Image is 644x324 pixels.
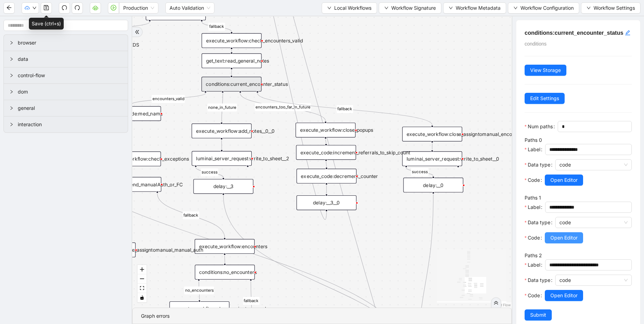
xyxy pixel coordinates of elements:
div: execute_workflow:close_assigntomanual_manual_auth [76,243,135,258]
div: execute_workflow:check_exceptions [101,152,161,167]
div: luminai_server_request:write_to_sheet__2plus-circle [192,151,252,166]
span: down [449,6,453,10]
label: Paths 2 [525,252,542,258]
span: right [9,122,14,127]
button: Open Editor [545,232,583,243]
button: cloud-server [90,2,101,14]
span: Code [528,176,540,184]
span: Data type [528,276,550,284]
div: delay:__3__0 [297,195,356,210]
span: right [9,106,14,110]
div: execute_workflow:close_assigntomanual_encountersInvalid [402,127,462,141]
div: execute_workflow:add_notes__0__0 [191,123,251,138]
button: View Storage [525,65,566,76]
span: play-circle [111,5,116,10]
div: execute_code:med_name [101,106,161,121]
label: Paths 0 [525,137,542,143]
div: execute_workflow:encounters [195,239,254,254]
button: zoom out [138,274,147,284]
span: Workflow Signature [391,4,436,12]
div: execute_workflow:check_encounters_valid [202,33,261,48]
span: right [9,73,14,78]
div: delay:__0 [403,178,463,193]
button: downWorkflow Settings [581,2,641,14]
span: View Storage [530,66,561,74]
span: Auto Validation [170,3,210,13]
span: arrow-left [6,5,12,10]
div: execute_code:decrement_counter [297,169,356,184]
g: Edge from conditions:other_meds to execute_workflow:check_encounters_valid [202,22,232,32]
span: Edit Settings [530,95,559,102]
div: conditions:end_manualAuth_or_FC [101,177,161,192]
button: downWorkflow Metadata [443,2,506,14]
g: Edge from conditions:current_encounter_status to execute_code:med_name [131,93,205,105]
div: luminai_server_request:write_to_sheet__0plus-circle [402,151,462,166]
div: conditions:current_encounter_status [202,77,261,92]
div: delay:__3 [193,179,253,194]
button: toggle interactivity [138,293,147,302]
span: down [513,6,518,10]
span: interaction [18,121,122,128]
span: code [559,160,628,170]
div: luminai_server_request:write_to_sheet__0 [402,151,462,166]
button: downWorkflow Signature [379,2,441,14]
div: execute_workflow:close_assigntomanual_no_enc [170,301,229,316]
span: Label [528,261,540,269]
span: cloud-upload [25,6,30,10]
span: Code [528,292,540,299]
div: interaction [4,116,128,132]
div: execute_code:increment_referrals_to_skip_count [296,145,356,160]
span: plus-circle [243,172,253,182]
span: right [9,90,14,94]
div: luminai_server_request:write_to_sheet__2 [192,151,252,166]
span: down [32,6,37,10]
span: data [18,55,122,63]
span: redo [74,5,80,10]
div: Save (ctrl+s) [29,18,64,30]
button: cloud-uploaddown [22,2,39,14]
button: Open Editor [545,290,583,301]
span: down [587,6,591,10]
span: Code [528,234,540,242]
span: Open Editor [550,234,578,242]
g: Edge from luminai_server_request:write_to_sheet__2 to delay:__3 [196,168,223,178]
div: conditions:other_meds [146,6,206,21]
div: dom [4,84,128,100]
span: right [9,57,14,61]
span: down [327,6,331,10]
button: arrow-left [3,2,15,14]
span: browser [18,39,122,47]
button: downLocal Workflows [322,2,377,14]
span: Label [528,146,540,153]
button: zoom in [138,265,147,274]
button: redo [72,2,83,14]
span: right [9,41,14,45]
div: conditions:no_encounters [195,265,255,280]
button: undo [59,2,70,14]
span: down [384,6,388,10]
g: Edge from conditions:current_encounter_status to execute_workflow:close_popups [240,93,325,121]
span: Workflow Configuration [520,4,574,12]
span: double-right [135,30,140,34]
span: Data type [528,219,550,226]
span: control-flow [18,72,122,79]
span: general [18,104,122,112]
g: Edge from conditions:current_encounter_status to execute_workflow:add_notes__0__0 [207,93,237,122]
label: Paths 1 [525,195,541,201]
div: general [4,100,128,116]
span: plus-circle [453,172,463,182]
g: Edge from luminai_server_request:write_to_sheet__0 to delay:__0 [406,168,433,176]
h5: conditions:current_encounter_status [525,29,632,37]
g: Edge from conditions:current_encounter_status to execute_workflow:close_assigntomanual_encounters... [258,93,432,125]
div: get_text:read_general_notes [202,54,261,68]
g: Edge from conditions:no_encounters to execute_workflow:close_assigntomanual_no_enc [184,281,214,300]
